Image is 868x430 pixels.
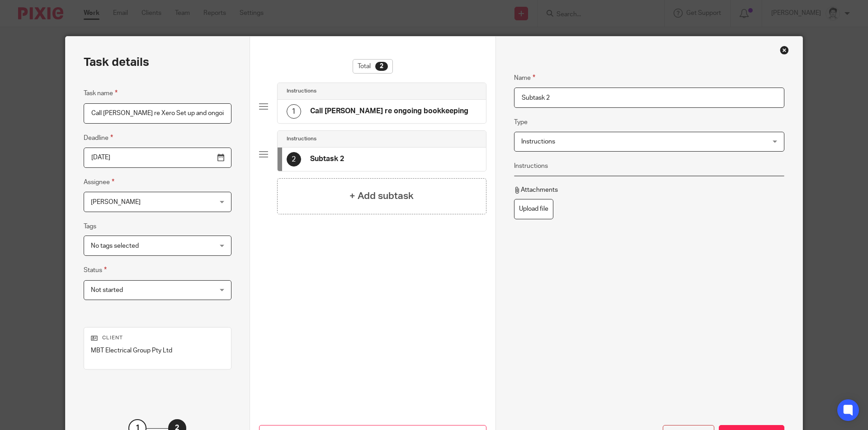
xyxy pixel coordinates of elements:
input: Task name [84,103,231,124]
span: [PERSON_NAME] [91,199,141,205]
label: Name [514,73,535,83]
input: Pick a date [84,148,231,168]
h2: Task details [84,55,149,70]
label: Deadline [84,133,113,143]
span: No tags selected [91,243,139,249]
p: Attachments [514,185,558,194]
label: Assignee [84,177,114,187]
div: Total [353,59,393,74]
label: Upload file [514,199,553,219]
h4: Call [PERSON_NAME] re ongoing bookkeeping [310,106,468,116]
span: Instructions [521,139,555,145]
label: Type [514,118,528,127]
div: Close this dialog window [780,46,789,55]
label: Task name [84,88,118,98]
h4: Subtask 2 [310,154,344,164]
label: Tags [84,222,96,231]
p: Client [91,334,224,342]
h4: Instructions [287,88,316,95]
label: Instructions [514,162,548,171]
h4: Instructions [287,135,316,143]
span: Not started [91,287,123,293]
label: Status [84,265,107,275]
p: MBT Electrical Group Pty Ltd [91,346,224,355]
div: 2 [375,62,388,71]
div: 2 [287,152,301,166]
div: 1 [287,104,301,119]
h4: + Add subtask [349,189,414,203]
